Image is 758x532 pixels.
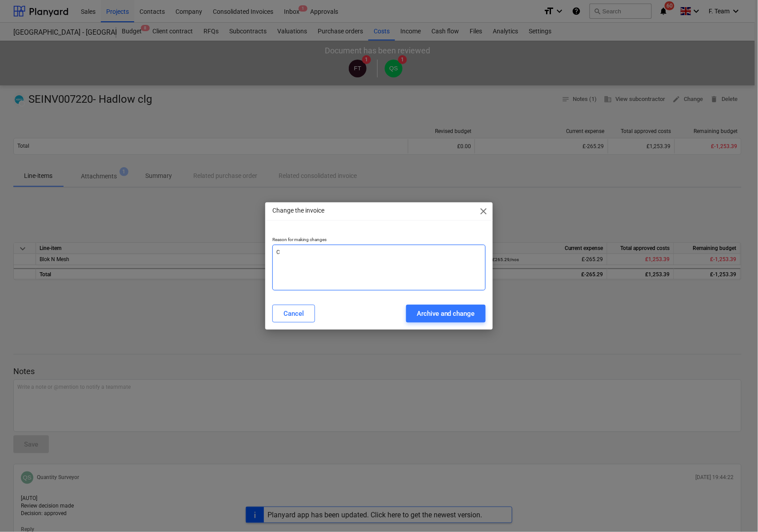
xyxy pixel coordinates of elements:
[714,489,758,532] iframe: Chat Widget
[272,245,486,290] textarea: C
[272,206,324,215] p: Change the invoice
[272,305,315,322] button: Cancel
[406,305,486,322] button: Archive and change
[417,308,475,319] div: Archive and change
[272,237,486,244] p: Reason for making changes
[283,308,304,319] div: Cancel
[479,206,489,217] span: close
